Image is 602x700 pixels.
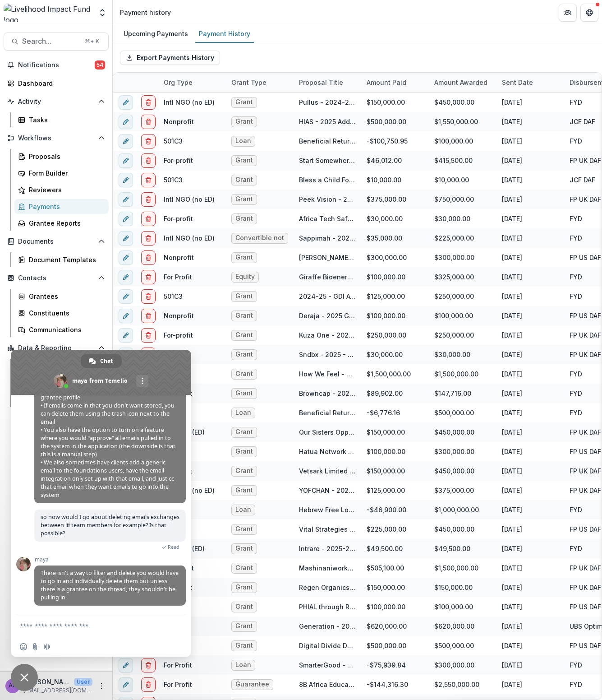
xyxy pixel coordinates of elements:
[119,328,133,343] button: edit
[120,8,171,17] div: Payment history
[496,73,564,92] div: Sent Date
[29,292,101,301] div: Grantees
[119,153,133,168] button: edit
[235,234,284,242] span: Convertible note
[119,348,133,362] button: edit
[570,544,582,553] div: FYD
[434,505,479,515] div: $1,000,000.00
[141,348,156,362] button: delete
[496,617,564,636] div: [DATE]
[14,252,109,267] a: Document Templates
[29,218,101,228] div: Grantee Reports
[496,93,564,112] div: [DATE]
[29,115,101,125] div: Tasks
[141,309,156,323] button: delete
[361,131,429,151] div: -$100,750.95
[119,270,133,284] button: edit
[496,519,564,539] div: [DATE]
[496,248,564,267] div: [DATE]
[164,253,194,262] div: Nonprofit
[119,289,133,304] button: edit
[29,308,101,318] div: Constituents
[570,408,582,417] div: FYD
[361,228,429,248] div: $35,000.00
[235,506,251,514] span: Loan
[235,428,253,436] span: Grant
[299,583,356,592] div: Regen Organics - 2025 Fiscal Sponsorship Pilot House
[434,447,474,456] div: $300,000.00
[496,209,564,228] div: [DATE]
[100,354,113,368] span: Chat
[299,175,356,185] div: Bless a Child Foundation - 2025
[570,427,601,437] div: FP UK DAF
[496,481,564,500] div: [DATE]
[361,190,429,209] div: $375,000.00
[361,345,429,364] div: $30,000.00
[32,643,39,650] span: Send a file
[361,558,429,578] div: $505,100.00
[4,234,109,249] button: Open Documents
[141,231,156,246] button: delete
[496,539,564,558] div: [DATE]
[361,112,429,131] div: $500,000.00
[434,311,473,320] div: $100,000.00
[299,233,356,243] div: Sappimah - 2025 Convertible Note
[299,350,356,359] div: Sndbx - 2025 - GTKY
[18,61,95,69] span: Notifications
[235,195,253,203] span: Grant
[434,292,474,301] div: $250,000.00
[434,583,473,592] div: $150,000.00
[235,157,253,164] span: Grant
[235,409,251,417] span: Loan
[116,6,175,19] nav: breadcrumb
[570,369,582,379] div: FYD
[361,73,429,92] div: Amount Paid
[570,233,582,243] div: FYD
[434,602,473,612] div: $100,000.00
[434,350,470,359] div: $30,000.00
[18,274,94,282] span: Contacts
[299,156,356,165] div: Start Somewhere - 2025 Grant - TwistBlock Automation Tool
[361,78,412,87] div: Amount Paid
[299,117,356,126] div: HIAS - 2025 Additional grant
[361,209,429,228] div: $30,000.00
[559,4,577,22] button: Partners
[164,214,193,223] div: For-profit
[434,389,471,398] div: $147,716.00
[164,136,183,146] div: 501C3
[299,427,356,437] div: Our Sisters Opportunity - 2024-26 Grant
[299,621,356,631] div: Generation - 2025 Grant & Durability Academy
[299,389,356,398] div: Browncap - 2025 - Stage Skip (to Funding Decision)
[235,389,253,397] span: Grant
[29,152,101,161] div: Proposals
[18,98,94,106] span: Activity
[141,328,156,343] button: delete
[570,466,601,476] div: FP UK DAF
[164,272,192,282] div: For Profit
[4,271,109,285] button: Open Contacts
[570,195,601,204] div: FP UK DAF
[570,389,582,398] div: FYD
[496,151,564,170] div: [DATE]
[29,255,101,264] div: Document Templates
[361,519,429,539] div: $225,000.00
[434,563,478,573] div: $1,500,000.00
[235,273,255,281] span: Equity
[299,253,356,262] div: [PERSON_NAME][GEOGRAPHIC_DATA][PERSON_NAME] - 2025 grant - SEE Change
[434,136,473,146] div: $100,000.00
[14,112,109,127] a: Tasks
[570,253,601,262] div: FP US DAF
[361,403,429,422] div: -$6,776.16
[96,681,107,691] button: More
[119,173,133,187] button: edit
[361,442,429,461] div: $100,000.00
[96,4,109,22] button: Open entity switcher
[434,195,474,204] div: $750,000.00
[164,156,193,165] div: For-profit
[235,467,253,475] span: Grant
[361,675,429,694] div: -$144,316.30
[299,97,356,107] div: Pullus - 2024-26 Grant
[4,131,109,145] button: Open Workflows
[361,170,429,190] div: $10,000.00
[570,175,595,185] div: JCF DAF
